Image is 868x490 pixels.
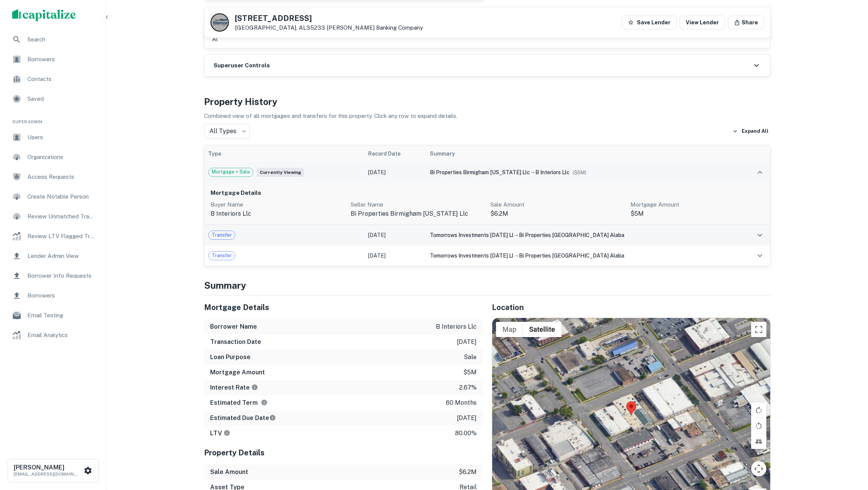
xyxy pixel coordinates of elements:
[210,383,258,392] h6: Interest Rate
[459,383,477,392] p: 2.67%
[351,209,485,218] p: bi properties birmigham [US_STATE] llc
[204,145,364,162] th: Type
[6,306,100,325] a: Email Testing
[490,209,624,218] p: $6.2M
[459,468,477,477] p: $6.2m
[27,311,96,320] span: Email Testing
[364,245,426,266] td: [DATE]
[751,461,766,476] button: Map camera controls
[830,429,868,466] div: Chat Widget
[210,429,230,438] h6: LTV
[436,322,477,331] p: b interiors llc
[210,353,251,362] h6: Loan Purpose
[27,192,96,201] span: Create Notable Person
[27,212,96,221] span: Review Unmatched Transactions
[457,337,477,347] p: [DATE]
[457,414,477,423] p: [DATE]
[446,398,477,407] p: 60 months
[27,271,96,280] span: Borrower Info Requests
[27,232,96,241] span: Review LTV Flagged Transactions
[14,465,82,471] h6: [PERSON_NAME]
[269,414,276,421] svg: Estimate is based on a standard schedule for this type of loan.
[753,166,766,179] button: expand row
[430,232,514,238] span: tomorrows investments [DATE] ll
[210,368,265,377] h6: Mortgage Amount
[364,145,426,162] th: Record Date
[235,14,423,22] h5: [STREET_ADDRESS]
[6,207,100,226] a: Review Unmatched Transactions
[257,168,304,177] span: Currently viewing
[496,322,523,337] button: Show street map
[430,168,734,177] div: →
[430,231,734,239] div: →
[209,231,235,239] span: Transfer
[210,414,276,423] h6: Estimated Due Date
[728,16,764,29] button: Share
[6,30,100,49] div: Search
[6,128,100,146] a: Users
[751,418,766,433] button: Rotate map counterclockwise
[211,200,345,209] p: Buyer Name
[212,35,252,44] p: al
[463,368,477,377] p: $5m
[14,471,82,477] p: [EMAIL_ADDRESS][DOMAIN_NAME]
[680,16,725,29] a: View Lender
[455,429,477,438] p: 80.00%
[27,331,96,340] span: Email Analytics
[214,61,270,70] h6: Superuser Controls
[204,111,771,121] p: Combined view of all mortgages and transfers for this property. Click any row to expand details.
[6,326,100,344] a: Email Analytics
[204,278,771,292] h4: Summary
[209,168,253,176] span: Mortgage + Sale
[12,9,76,21] img: capitalize-logo.png
[630,209,764,218] p: $5M
[430,253,514,259] span: tomorrows investments [DATE] ll
[426,145,738,162] th: Summary
[6,227,100,245] a: Review LTV Flagged Transactions
[204,447,483,458] h5: Property Details
[6,50,100,68] a: Borrowers
[6,247,100,265] a: Lender Admin View
[6,70,100,88] a: Contacts
[209,252,235,259] span: Transfer
[8,459,99,482] button: [PERSON_NAME][EMAIL_ADDRESS][DOMAIN_NAME]
[6,148,100,166] a: Organizations
[6,90,100,108] div: Saved
[210,322,257,331] h6: Borrower Name
[753,229,766,242] button: expand row
[430,251,734,260] div: →
[751,434,766,449] button: Tilt map
[573,170,586,175] span: ($ 5M )
[235,24,423,31] p: [GEOGRAPHIC_DATA], AL35233
[523,322,562,337] button: Show satellite imagery
[6,188,100,206] a: Create Notable Person
[223,430,230,436] svg: LTVs displayed on the website are for informational purposes only and may be reported incorrectly...
[210,337,261,347] h6: Transaction Date
[6,267,100,285] a: Borrower Info Requests
[364,162,426,183] td: [DATE]
[251,384,258,391] svg: The interest rates displayed on the website are for informational purposes only and may be report...
[204,95,771,108] h4: Property History
[210,398,268,407] h6: Estimated Term
[464,353,477,362] p: sale
[519,253,624,259] span: bi properties [GEOGRAPHIC_DATA] alaba
[6,286,100,305] div: Borrowers
[27,172,96,181] span: Access Requests
[6,110,100,128] li: Super Admin
[492,302,771,313] h5: Location
[211,189,764,197] h6: Mortgage Details
[630,200,764,209] p: Mortgage Amount
[261,399,268,406] svg: Term is based on a standard schedule for this type of loan.
[204,124,250,139] div: All Types
[327,24,423,31] a: [PERSON_NAME] Banking Company
[751,322,766,337] button: Toggle fullscreen view
[6,168,100,186] a: Access Requests
[364,225,426,245] td: [DATE]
